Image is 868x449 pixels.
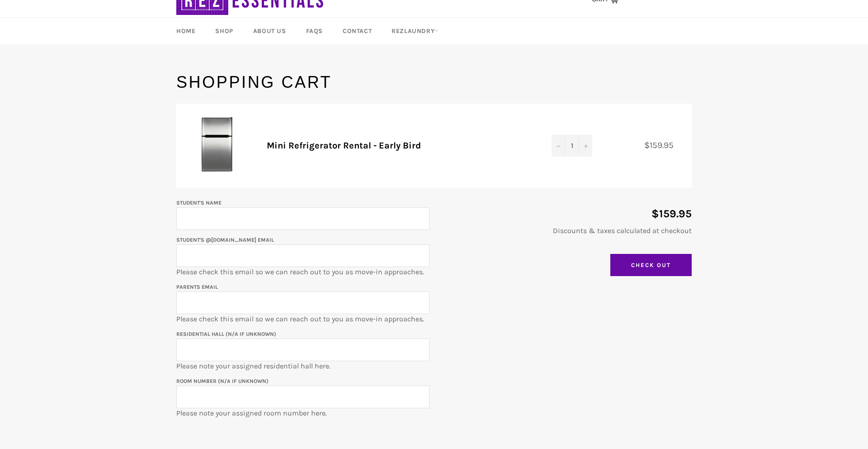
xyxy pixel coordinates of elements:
[176,282,429,324] p: Please check this email so we can reach out to you as move-in approaches.
[267,140,421,151] a: Mini Refrigerator Rental - Early Bird
[334,18,381,44] a: Contact
[176,71,692,94] h1: Shopping Cart
[176,200,222,206] label: Student's Name
[176,376,429,418] p: Please note your assigned room number here.
[176,329,429,371] p: Please note your assigned residential hall here.
[190,117,244,172] img: Mini Refrigerator Rental - Early Bird
[176,331,276,337] label: Residential Hall (N/A if unknown)
[382,18,448,44] a: RezLaundry
[176,237,274,243] label: Student's @[DOMAIN_NAME] email
[206,18,242,44] a: Shop
[439,206,692,221] p: $159.95
[176,378,269,384] label: Room Number (N/A if unknown)
[167,18,204,44] a: Home
[176,284,218,290] label: Parents email
[439,226,692,236] p: Discounts & taxes calculated at checkout
[552,135,565,157] button: Decrease quantity
[610,254,692,277] input: Check Out
[644,140,683,150] span: $159.95
[297,18,332,44] a: FAQs
[176,234,429,277] p: Please check this email so we can reach out to you as move-in approaches.
[579,135,592,157] button: Increase quantity
[244,18,295,44] a: About Us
